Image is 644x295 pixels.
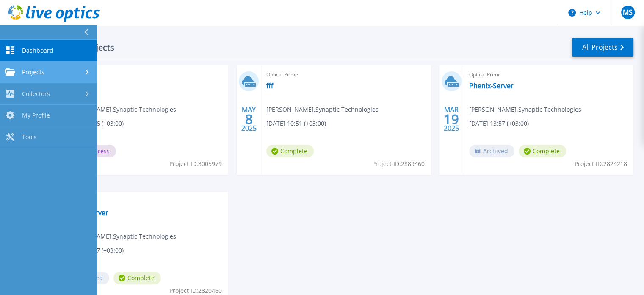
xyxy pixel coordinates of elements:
[64,105,176,114] span: [PERSON_NAME] , Synaptic Technologies
[469,70,628,79] span: Optical Prime
[266,105,379,114] span: [PERSON_NAME] , Synaptic Technologies
[372,159,425,169] span: Project ID: 2889460
[22,68,44,76] span: Projects
[113,272,161,284] span: Complete
[469,145,514,157] span: Archived
[623,9,633,16] span: MS
[241,104,257,135] div: MAY 2025
[575,159,627,169] span: Project ID: 2824218
[64,70,223,79] span: Optical Prime
[22,112,50,119] span: My Profile
[22,47,53,54] span: Dashboard
[443,104,459,135] div: MAR 2025
[266,119,326,128] span: [DATE] 10:51 (+03:00)
[266,145,314,157] span: Complete
[469,105,581,114] span: [PERSON_NAME] , Synaptic Technologies
[266,81,273,90] a: fff
[572,38,633,57] a: All Projects
[64,197,223,206] span: Optical Prime
[444,115,459,123] span: 19
[245,115,253,123] span: 8
[22,90,50,98] span: Collectors
[64,232,176,241] span: [PERSON_NAME] , Synaptic Technologies
[519,145,566,157] span: Complete
[22,133,37,141] span: Tools
[266,70,426,79] span: Optical Prime
[469,119,529,128] span: [DATE] 13:57 (+03:00)
[169,159,222,169] span: Project ID: 3005979
[469,81,514,90] a: Phenix-Server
